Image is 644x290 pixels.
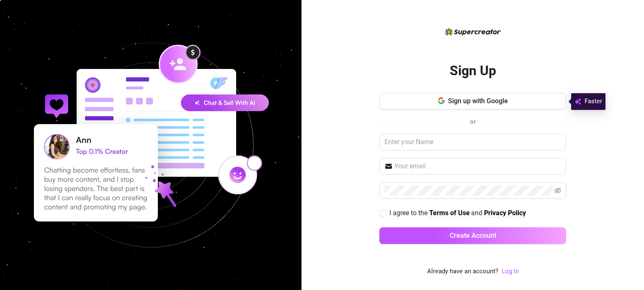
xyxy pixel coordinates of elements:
span: Create Account [450,231,496,239]
input: Enter your Name [379,134,566,150]
span: or [470,118,476,125]
a: Terms of Use [429,209,470,218]
a: Log In [502,267,519,275]
strong: Privacy Policy [484,209,526,217]
span: Already have an account? [427,267,498,277]
a: Privacy Policy [484,209,526,218]
span: eye-invisible [554,187,561,194]
img: svg%3e [574,97,581,107]
span: and [471,209,484,217]
span: Sign up with Google [448,97,508,105]
span: Faster [585,97,602,107]
button: Sign up with Google [379,93,566,109]
img: logo-BBDzfeDw.svg [445,28,501,36]
img: signup-background-D0MIrEPF.svg [6,0,296,290]
strong: Terms of Use [429,209,470,217]
a: Log In [502,267,519,277]
h2: Sign Up [450,62,496,79]
span: I agree to the [389,209,429,217]
input: Your email [394,161,561,171]
button: Create Account [379,227,566,244]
